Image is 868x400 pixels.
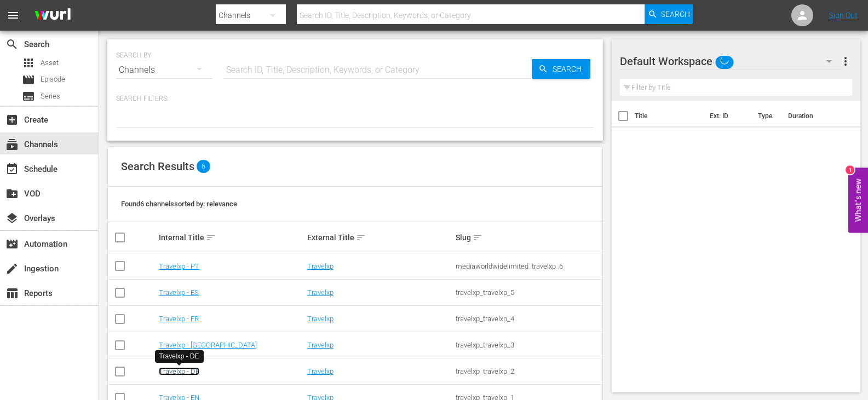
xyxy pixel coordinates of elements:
[307,231,452,244] div: External Title
[307,315,334,323] a: Travelxp
[197,160,210,173] span: 6
[456,315,601,323] div: travelxp_travelxp_4
[159,315,199,323] a: Travelxp - FR
[5,187,19,200] span: VOD
[206,233,216,242] span: sort
[307,367,334,375] a: Travelxp
[159,341,257,349] a: Travelxp - [GEOGRAPHIC_DATA]
[703,101,751,131] th: Ext. ID
[645,4,693,24] button: Search
[159,367,199,375] a: Travelxp - DE
[751,101,781,131] th: Type
[456,231,601,244] div: Slug
[456,262,601,270] div: mediaworldwidelimited_travelxp_6
[5,287,19,300] span: Reports
[846,165,854,174] div: 1
[839,55,852,68] span: more_vert
[159,231,304,244] div: Internal Title
[307,262,334,270] a: Travelxp
[5,38,19,51] span: Search
[456,367,601,375] div: travelxp_travelxp_2
[5,212,19,225] span: Overlays
[5,163,19,176] span: Schedule
[356,233,366,242] span: sort
[116,55,212,85] div: Channels
[26,3,79,28] img: ans4CAIJ8jUAAAAAAAAAAAAAAAAAAAAAAAAgQb4GAAAAAAAAAAAAAAAAAAAAAAAAJMjXAAAAAAAAAAAAAAAAAAAAAAAAgAT5G...
[456,341,601,349] div: travelxp_travelxp_3
[548,59,590,79] span: Search
[159,262,199,270] a: Travelxp - PT
[635,101,704,131] th: Title
[5,113,19,126] span: Create
[22,73,35,86] span: Episode
[5,237,19,251] span: Automation
[307,341,334,349] a: Travelxp
[848,167,868,233] button: Open Feedback Widget
[41,74,65,85] span: Episode
[5,262,19,275] span: Ingestion
[41,91,60,102] span: Series
[159,288,199,297] a: Travelxp - ES
[456,288,601,297] div: travelxp_travelxp_5
[307,288,334,297] a: Travelxp
[661,4,690,24] span: Search
[121,200,237,208] span: Found 6 channels sorted by: relevance
[41,57,59,68] span: Asset
[620,46,843,77] div: Default Workspace
[473,233,482,242] span: sort
[159,352,199,361] div: Travelxp - DE
[116,94,594,103] p: Search Filters:
[5,138,19,151] span: Channels
[22,90,35,103] span: Series
[7,9,20,22] span: menu
[829,11,858,20] a: Sign Out
[839,48,852,74] button: more_vert
[121,160,194,173] span: Search Results
[532,59,590,79] button: Search
[781,101,847,131] th: Duration
[22,56,35,69] span: Asset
